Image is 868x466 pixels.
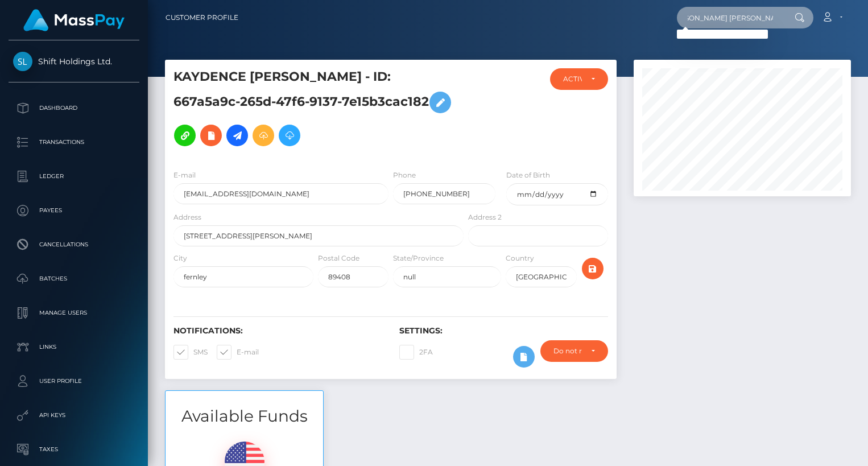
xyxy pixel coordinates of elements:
h3: Available Funds [166,405,323,427]
label: SMS [173,345,208,360]
a: Taxes [9,435,139,464]
a: Ledger [9,162,139,191]
label: City [173,253,187,263]
div: ACTIVE [563,75,582,84]
input: Search... [677,7,784,28]
div: Do not require [553,347,582,356]
p: Dashboard [13,100,135,117]
h5: KAYDENCE [PERSON_NAME] - ID: 667a5a9c-265d-47f6-9137-7e15b3cac182 [173,68,457,152]
label: Address 2 [468,212,502,222]
a: Initiate Payout [226,125,248,146]
a: Links [9,333,139,361]
label: E-mail [173,170,196,180]
label: Address [173,212,201,222]
img: Shift Holdings Ltd. [13,52,32,71]
span: Shift Holdings Ltd. [9,56,139,67]
a: Transactions [9,128,139,156]
a: User Profile [9,367,139,395]
button: Do not require [540,340,608,362]
p: API Keys [13,407,135,424]
p: Payees [13,202,135,219]
a: Payees [9,196,139,225]
label: E-mail [217,345,259,360]
a: Dashboard [9,94,139,122]
label: 2FA [399,345,433,360]
label: Date of Birth [506,170,550,180]
label: Phone [393,170,416,180]
p: Ledger [13,168,135,185]
p: Links [13,339,135,356]
h6: Settings: [399,326,608,336]
p: Batches [13,270,135,287]
a: API Keys [9,401,139,430]
button: ACTIVE [550,68,608,90]
label: State/Province [393,253,444,263]
a: Manage Users [9,299,139,327]
label: Postal Code [318,253,359,263]
a: Customer Profile [166,6,238,30]
a: Batches [9,265,139,293]
label: Country [506,253,534,263]
p: Taxes [13,441,135,458]
p: User Profile [13,373,135,390]
h6: Notifications: [173,326,382,336]
p: Transactions [13,134,135,151]
p: Cancellations [13,236,135,253]
a: Cancellations [9,230,139,259]
img: MassPay Logo [23,9,125,31]
p: Manage Users [13,304,135,321]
